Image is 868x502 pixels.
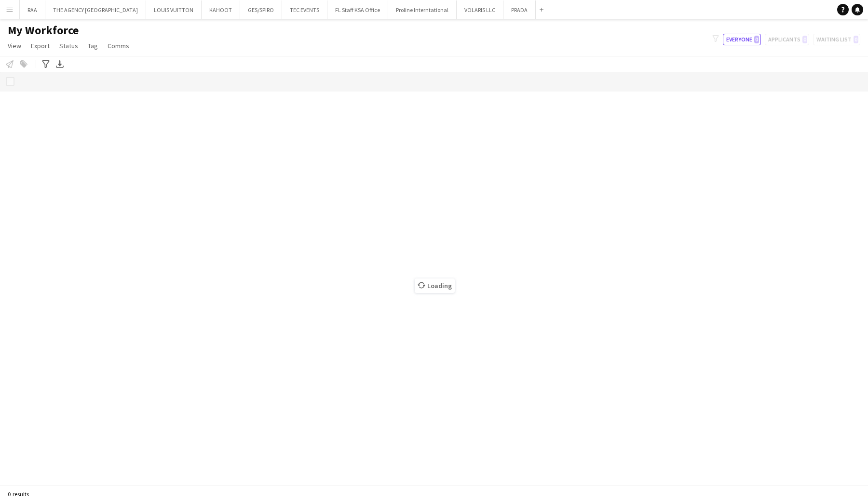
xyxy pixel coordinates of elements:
button: PRADA [503,0,536,19]
button: Everyone0 [723,34,761,45]
button: GES/SPIRO [240,0,282,19]
button: THE AGENCY [GEOGRAPHIC_DATA] [45,0,146,19]
span: View [8,41,21,50]
app-action-btn: Advanced filters [40,58,52,70]
span: Status [59,41,78,50]
span: Loading [415,278,455,293]
span: Comms [108,41,129,50]
button: RAA [20,0,45,19]
span: Export [31,41,50,50]
span: 0 [754,36,759,43]
button: FL Staff KSA Office [327,0,388,19]
app-action-btn: Export XLSX [54,58,66,70]
a: Tag [84,40,102,52]
a: Comms [104,40,133,52]
button: Proline Interntational [388,0,457,19]
button: KAHOOT [202,0,240,19]
a: Export [27,40,54,52]
button: TEC EVENTS [282,0,327,19]
span: Tag [88,41,98,50]
button: LOUIS VUITTON [146,0,202,19]
span: My Workforce [8,23,79,38]
button: VOLARIS LLC [457,0,503,19]
a: View [4,40,25,52]
a: Status [55,40,82,52]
